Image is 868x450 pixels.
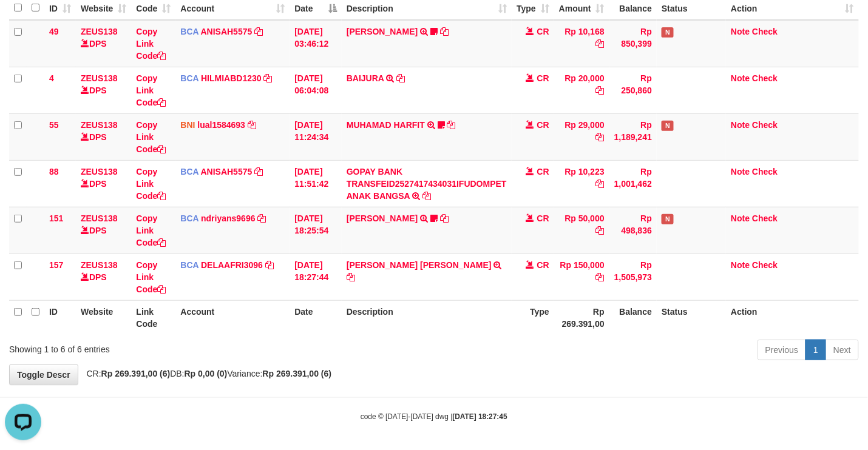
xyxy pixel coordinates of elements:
[5,5,41,41] button: Open LiveChat chat widget
[101,369,171,378] strong: Rp 269.391,00 (6)
[197,120,245,130] a: lual1584693
[731,120,750,130] a: Note
[342,300,512,335] th: Description
[347,272,355,282] a: Copy ZEID AMAR BAHRI to clipboard
[136,167,166,201] a: Copy Link Code
[662,121,674,131] span: Has Note
[554,20,609,67] td: Rp 10,168
[76,160,131,207] td: DPS
[447,120,456,130] a: Copy MUHAMAD HARFIT to clipboard
[662,214,674,224] span: Has Note
[609,300,657,335] th: Balance
[81,260,118,270] a: ZEUS138
[537,120,549,130] span: CR
[731,167,750,176] a: Note
[537,73,549,83] span: CR
[201,167,253,176] a: ANISAH5575
[76,20,131,67] td: DPS
[258,213,266,223] a: Copy ndriyans9696 to clipboard
[596,226,605,235] a: Copy Rp 50,000 to clipboard
[752,167,778,176] a: Check
[290,300,342,335] th: Date
[609,207,657,254] td: Rp 498,836
[726,300,859,335] th: Action
[596,39,605,49] a: Copy Rp 10,168 to clipboard
[49,213,63,223] span: 151
[254,167,263,176] a: Copy ANISAH5575 to clipboard
[596,86,605,95] a: Copy Rp 20,000 to clipboard
[180,260,198,270] span: BCA
[347,27,418,36] a: [PERSON_NAME]
[422,191,431,201] a: Copy GOPAY BANK TRANSFEID2527417434031IFUDOMPET ANAK BANGSA to clipboard
[185,369,228,378] strong: Rp 0,00 (0)
[758,340,806,360] a: Previous
[81,369,332,378] span: CR: DB: Variance:
[440,27,449,36] a: Copy INA PAUJANAH to clipboard
[136,213,166,247] a: Copy Link Code
[752,27,778,36] a: Check
[49,260,63,270] span: 157
[290,254,342,300] td: [DATE] 18:27:44
[554,160,609,207] td: Rp 10,223
[826,340,859,360] a: Next
[731,27,750,36] a: Note
[136,120,166,154] a: Copy Link Code
[347,213,418,223] a: [PERSON_NAME]
[290,207,342,254] td: [DATE] 18:25:54
[264,73,273,83] a: Copy HILMIABD1230 to clipboard
[347,120,425,130] a: MUHAMAD HARFIT
[201,27,253,36] a: ANISAH5575
[49,73,54,83] span: 4
[554,113,609,160] td: Rp 29,000
[9,364,78,385] a: Toggle Descr
[201,213,256,223] a: ndriyans9696
[201,260,263,270] a: DELAAFRI3096
[361,412,507,421] small: code © [DATE]-[DATE] dwg |
[81,167,118,176] a: ZEUS138
[609,20,657,67] td: Rp 850,399
[537,167,549,176] span: CR
[453,412,507,421] strong: [DATE] 18:27:45
[136,260,166,294] a: Copy Link Code
[512,300,554,335] th: Type
[609,113,657,160] td: Rp 1,189,241
[805,340,826,360] a: 1
[9,338,353,355] div: Showing 1 to 6 of 6 entries
[347,260,492,270] a: [PERSON_NAME] [PERSON_NAME]
[81,27,118,36] a: ZEUS138
[76,207,131,254] td: DPS
[752,120,778,130] a: Check
[180,73,198,83] span: BCA
[76,300,131,335] th: Website
[596,132,605,142] a: Copy Rp 29,000 to clipboard
[554,207,609,254] td: Rp 50,000
[265,260,274,270] a: Copy DELAAFRI3096 to clipboard
[201,73,262,83] a: HILMIABD1230
[537,213,549,223] span: CR
[180,167,198,176] span: BCA
[180,213,198,223] span: BCA
[248,120,256,130] a: Copy lual1584693 to clipboard
[657,300,726,335] th: Status
[596,272,605,282] a: Copy Rp 150,000 to clipboard
[290,160,342,207] td: [DATE] 11:51:42
[76,67,131,113] td: DPS
[131,300,175,335] th: Link Code
[49,167,59,176] span: 88
[290,20,342,67] td: [DATE] 03:46:12
[752,73,778,83] a: Check
[554,67,609,113] td: Rp 20,000
[752,213,778,223] a: Check
[263,369,332,378] strong: Rp 269.391,00 (6)
[76,254,131,300] td: DPS
[537,260,549,270] span: CR
[81,120,118,130] a: ZEUS138
[81,213,118,223] a: ZEUS138
[731,73,750,83] a: Note
[136,73,166,107] a: Copy Link Code
[752,260,778,270] a: Check
[44,300,76,335] th: ID
[136,27,166,61] a: Copy Link Code
[49,120,59,130] span: 55
[609,160,657,207] td: Rp 1,001,462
